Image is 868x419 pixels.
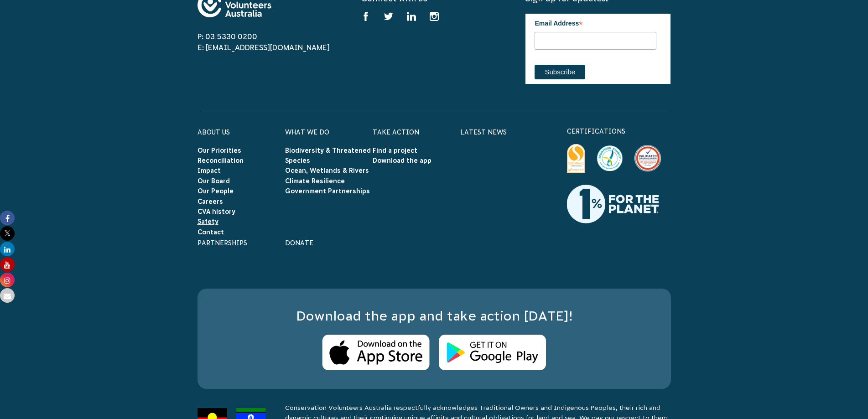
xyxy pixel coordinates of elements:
a: Our People [198,187,234,195]
a: Take Action [373,129,419,136]
label: Email Address [535,14,656,31]
a: Biodiversity & Threatened Species [285,147,371,164]
a: Our Board [198,177,230,185]
a: Donate [285,239,313,247]
a: CVA history [198,208,235,215]
a: Ocean, Wetlands & Rivers [285,167,369,174]
a: E: [EMAIL_ADDRESS][DOMAIN_NAME] [198,43,330,52]
a: Careers [198,198,223,205]
a: Our Priorities [198,147,241,154]
a: Find a project [373,147,417,154]
a: Government Partnerships [285,187,370,195]
img: Apple Store Logo [322,335,430,371]
a: About Us [198,129,230,136]
a: What We Do [285,129,329,136]
a: Latest News [460,129,507,136]
p: certifications [567,126,671,137]
a: Reconciliation [198,157,244,164]
a: Climate Resilience [285,177,345,185]
a: Safety [198,218,218,225]
img: Android Store Logo [439,335,546,371]
a: Download the app [373,157,431,164]
input: Subscribe [535,65,585,79]
a: P: 03 5330 0200 [198,32,257,41]
a: Contact [198,228,224,236]
a: Impact [198,167,221,174]
h3: Download the app and take action [DATE]! [216,307,653,326]
a: Partnerships [198,239,247,247]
